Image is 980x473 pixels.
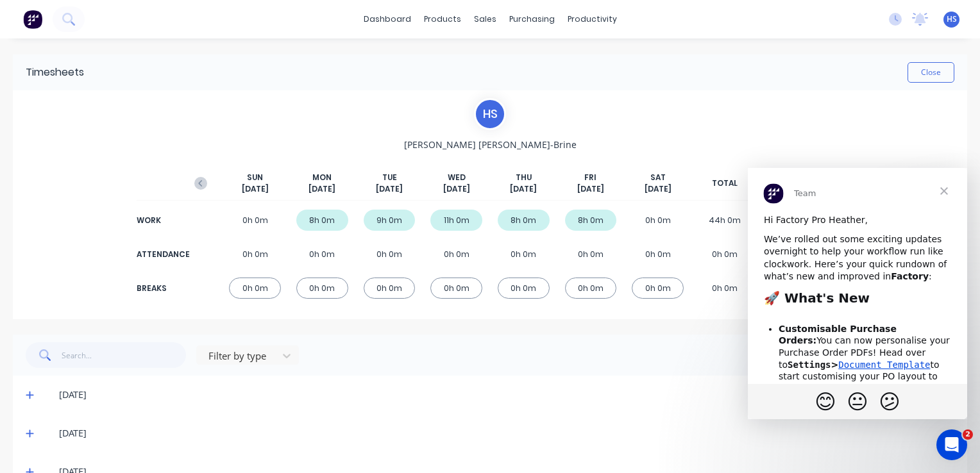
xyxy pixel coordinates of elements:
div: 0h 0m [229,244,281,265]
div: 0h 0m [632,244,684,265]
div: 0h 0m [430,244,482,265]
span: TOTAL [712,178,738,189]
span: WED [448,172,466,183]
img: Factory [23,10,42,29]
div: 9h 0m [364,210,416,231]
div: 0h 0m [364,244,416,265]
span: [DATE] [577,183,604,195]
span: [DATE] [510,183,537,195]
span: [DATE] [645,183,672,195]
input: Search... [62,342,187,368]
div: 8h 0m [296,210,348,231]
div: 0h 0m [632,210,684,231]
div: 0h 0m [699,278,751,299]
div: 0h 0m [699,244,751,265]
span: TUE [382,172,397,183]
div: productivity [561,10,623,29]
div: 0h 0m [565,244,617,265]
div: 8h 0m [565,210,617,231]
div: ATTENDANCE [137,249,188,260]
div: 11h 0m [430,210,482,231]
span: [DATE] [242,183,269,195]
span: FRI [584,172,596,183]
div: Timesheets [26,65,84,80]
div: products [418,10,468,29]
a: dashboard [357,10,418,29]
div: 0h 0m [565,278,617,299]
div: 0h 0m [632,278,684,299]
span: SUN [247,172,263,183]
span: 2 [963,429,973,440]
span: HS [947,13,957,25]
div: BREAKS [137,283,188,294]
div: WORK [137,215,188,226]
div: 0h 0m [498,244,550,265]
div: H S [474,98,506,130]
div: [DATE] [59,426,954,440]
div: 44h 0m [699,210,751,231]
div: 0h 0m [364,278,416,299]
div: 0h 0m [498,278,550,299]
span: [DATE] [376,183,403,195]
div: 0h 0m [430,278,482,299]
div: 0h 0m [296,278,348,299]
span: [DATE] [308,183,335,195]
button: Close [908,62,954,83]
div: purchasing [503,10,561,29]
div: 0h 0m [229,210,281,231]
div: sales [468,10,503,29]
div: [DATE] [59,388,954,402]
iframe: Intercom live chat [936,429,967,460]
span: [PERSON_NAME] [PERSON_NAME]-Brine [404,138,577,151]
div: 8h 0m [498,210,550,231]
span: THU [516,172,532,183]
span: SAT [650,172,666,183]
div: 0h 0m [229,278,281,299]
span: MON [312,172,332,183]
span: [DATE] [443,183,470,195]
div: 0h 0m [296,244,348,265]
iframe: Intercom live chat message [748,168,967,419]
